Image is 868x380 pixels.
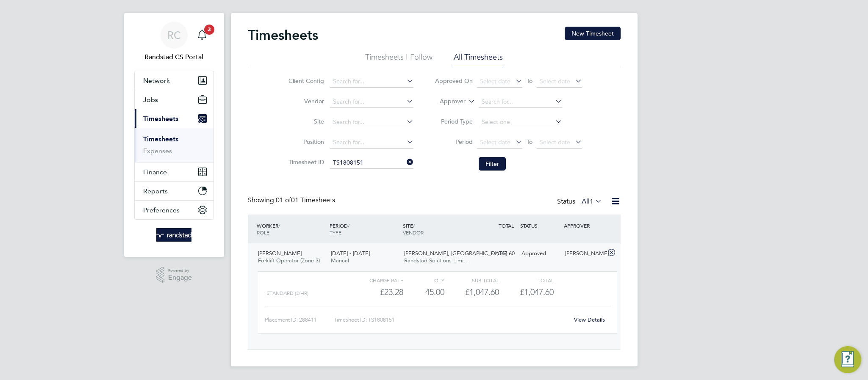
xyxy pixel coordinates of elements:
div: £23.28 [348,285,403,299]
div: Sub Total [444,275,499,285]
span: Reports [143,187,168,195]
button: Preferences [135,201,214,219]
button: Finance [135,162,214,181]
a: 3 [194,22,211,49]
label: Site [286,118,324,125]
span: Forklift Operator (Zone 3) [258,257,320,264]
li: Timesheets I Follow [365,52,433,67]
span: Randstad Solutions Limi… [404,257,469,264]
div: Showing [248,196,337,205]
span: 01 of [276,196,291,204]
li: All Timesheets [454,52,503,67]
img: randstad-logo-retina.png [156,228,191,242]
label: Vendor [286,97,324,105]
span: Randstad CS Portal [134,52,214,62]
div: Total [499,275,554,285]
span: 3 [204,25,214,35]
span: 1 [590,197,593,206]
div: Status [557,196,604,208]
div: APPROVER [562,218,606,233]
span: Powered by [168,267,192,274]
span: RC [167,30,181,41]
div: £1,047.60 [474,247,518,261]
span: To [524,75,535,86]
input: Search for... [330,96,413,108]
div: Timesheets [135,128,214,162]
div: QTY [403,275,444,285]
input: Select one [479,116,562,128]
input: Search for... [330,137,413,149]
span: TYPE [330,229,341,236]
a: Timesheets [143,135,178,143]
span: Preferences [143,206,180,214]
div: Timesheet ID: TS1808151 [334,313,569,327]
span: [PERSON_NAME], [GEOGRAPHIC_DATA] [404,250,507,257]
span: Timesheets [143,115,178,123]
button: Timesheets [135,109,214,128]
button: Jobs [135,90,214,109]
button: New Timesheet [565,27,621,40]
span: Finance [143,168,167,176]
div: £1,047.60 [444,285,499,299]
span: / [278,222,280,229]
a: View Details [574,316,605,323]
label: Period Type [435,118,473,125]
div: Placement ID: 288411 [265,313,334,327]
div: STATUS [518,218,562,233]
label: Approved On [435,77,473,85]
label: Position [286,138,324,146]
input: Search for... [330,116,413,128]
span: [DATE] - [DATE] [331,250,370,257]
a: Expenses [143,147,172,155]
span: [PERSON_NAME] [258,250,302,257]
span: Network [143,77,170,85]
input: Search for... [479,96,562,108]
div: Approved [518,247,562,261]
button: Reports [135,182,214,200]
label: Period [435,138,473,146]
button: Engage Resource Center [834,346,861,373]
span: 01 Timesheets [276,196,335,204]
span: / [348,222,349,229]
span: Select date [480,77,510,85]
span: / [413,222,415,229]
span: Manual [331,257,349,264]
span: Select date [480,138,510,146]
a: RCRandstad CS Portal [134,22,214,62]
label: Client Config [286,77,324,85]
span: To [524,136,535,147]
label: Timesheet ID [286,158,324,166]
span: Select date [540,138,570,146]
h2: Timesheets [248,27,318,44]
input: Search for... [330,157,413,169]
button: Filter [479,157,506,171]
span: £1,047.60 [520,287,554,297]
div: Charge rate [348,275,403,285]
div: 45.00 [403,285,444,299]
div: PERIOD [327,218,401,240]
div: WORKER [255,218,328,240]
a: Powered byEngage [156,267,192,283]
div: [PERSON_NAME] [562,247,606,261]
span: TOTAL [499,222,514,229]
label: All [582,197,602,206]
nav: Main navigation [124,13,224,257]
span: Jobs [143,96,158,104]
label: Approver [427,97,466,106]
span: Select date [540,77,570,85]
span: Engage [168,274,192,281]
input: Search for... [330,76,413,88]
button: Network [135,71,214,90]
div: SITE [401,218,474,240]
a: Go to home page [134,228,214,242]
span: Standard (£/HR) [266,290,308,296]
span: VENDOR [403,229,424,236]
span: ROLE [257,229,269,236]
